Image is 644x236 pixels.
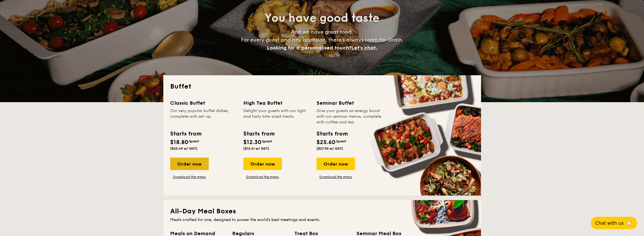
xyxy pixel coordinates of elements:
span: ($20.49 w/ GST) [170,147,197,151]
span: /guest [335,139,346,143]
div: Starts from [243,130,274,138]
span: $25.60 [316,139,335,146]
span: Let's chat. [351,45,377,51]
span: 🦙 [626,220,633,226]
a: Download the menu [170,175,209,179]
div: Delight your guests with our light and tasty bite-sized treats. [243,108,310,125]
span: You have good taste [265,11,379,25]
div: Seminar Buffet [316,99,383,107]
span: $18.80 [170,139,188,146]
div: Order now [170,158,209,170]
button: Chat with us🦙 [591,217,637,229]
div: Meals crafted for one, designed to power the world's best meetings and events. [170,217,474,223]
div: Starts from [316,130,347,138]
span: $12.30 [243,139,261,146]
span: /guest [261,139,272,143]
div: Our very popular buffet dishes, complete with set-up. [170,108,237,125]
span: Chat with us [595,220,624,226]
span: ($13.41 w/ GST) [243,147,269,151]
div: High Tea Buffet [243,99,310,107]
span: Looking for a personalised touch? [267,45,351,51]
div: Give your guests an energy boost with our seminar menus, complete with coffee and tea. [316,108,383,125]
div: Order now [243,158,282,170]
h2: Buffet [170,82,474,91]
a: Download the menu [316,175,355,179]
span: /guest [188,139,199,143]
div: Classic Buffet [170,99,237,107]
div: Starts from [170,130,201,138]
span: ($27.90 w/ GST) [316,147,343,151]
a: Download the menu [243,175,282,179]
span: And we have great food. For every guest and any occasion, there’s always room for Grain. [241,29,403,51]
h2: All-Day Meal Boxes [170,207,474,216]
div: Order now [316,158,355,170]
